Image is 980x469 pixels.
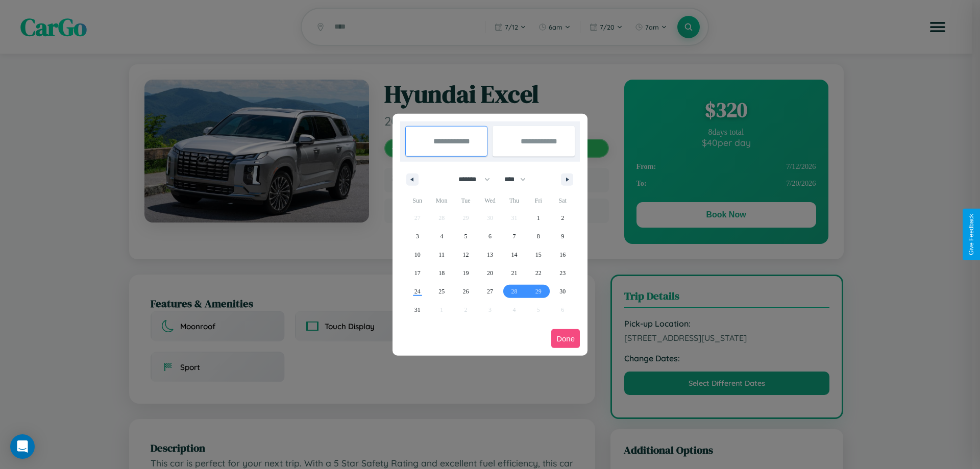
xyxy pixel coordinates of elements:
span: Thu [502,192,526,209]
button: 29 [526,282,550,301]
button: 5 [454,227,478,245]
button: 13 [478,245,502,264]
span: Sun [405,192,429,209]
button: 24 [405,282,429,301]
button: 18 [429,264,453,282]
span: 21 [511,264,517,282]
span: 17 [414,264,421,282]
button: 20 [478,264,502,282]
span: 30 [559,282,566,301]
button: 12 [454,245,478,264]
span: 5 [464,227,468,245]
span: 28 [511,282,517,301]
span: 27 [487,282,493,301]
button: 19 [454,264,478,282]
button: 9 [551,227,575,245]
button: 23 [551,264,575,282]
button: 16 [551,245,575,264]
span: Mon [429,192,453,209]
span: Wed [478,192,502,209]
button: 11 [429,245,453,264]
button: 27 [478,282,502,301]
span: 24 [414,282,421,301]
span: 20 [487,264,493,282]
button: 28 [502,282,526,301]
span: 7 [512,227,516,245]
span: 4 [440,227,443,245]
span: 8 [537,227,540,245]
span: 6 [488,227,492,245]
button: 17 [405,264,429,282]
span: 10 [414,245,421,264]
span: Sat [551,192,575,209]
span: 16 [559,245,566,264]
button: 6 [478,227,502,245]
span: 1 [537,209,540,227]
button: 26 [454,282,478,301]
button: 21 [502,264,526,282]
button: 7 [502,227,526,245]
div: Open Intercom Messenger [10,434,35,459]
span: 14 [511,245,517,264]
button: 8 [526,227,550,245]
button: Done [551,329,580,348]
button: 15 [526,245,550,264]
span: 2 [561,209,564,227]
span: 18 [438,264,445,282]
button: 30 [551,282,575,301]
button: 4 [429,227,453,245]
span: 9 [561,227,564,245]
div: Give Feedback [968,214,975,255]
span: 31 [414,301,421,319]
button: 31 [405,301,429,319]
span: 11 [438,245,445,264]
span: 3 [416,227,419,245]
span: 25 [438,282,445,301]
span: 12 [463,245,469,264]
button: 10 [405,245,429,264]
span: 29 [535,282,542,301]
button: 1 [526,209,550,227]
button: 3 [405,227,429,245]
span: Tue [454,192,478,209]
span: 15 [535,245,542,264]
span: 13 [487,245,493,264]
button: 14 [502,245,526,264]
span: 23 [559,264,566,282]
button: 2 [551,209,575,227]
span: 22 [535,264,542,282]
button: 22 [526,264,550,282]
span: 26 [463,282,469,301]
span: Fri [526,192,550,209]
span: 19 [463,264,469,282]
button: 25 [429,282,453,301]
